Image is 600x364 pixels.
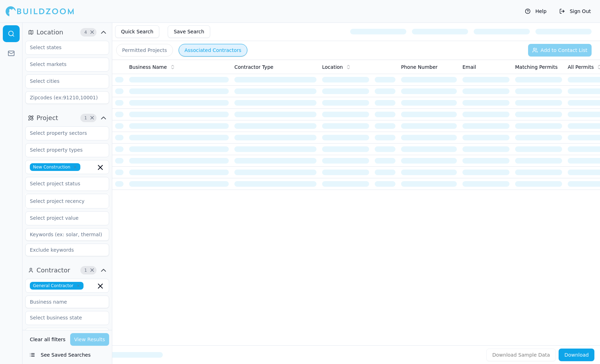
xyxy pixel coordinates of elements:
[168,25,210,38] button: Save Search
[28,333,67,346] button: Clear all filters
[26,311,100,324] input: Select business state
[36,27,63,37] span: Location
[25,27,109,38] button: Location4Clear Location filters
[25,228,109,241] input: Keywords (ex: solar, thermal)
[401,64,438,71] span: Phone Number
[26,127,100,139] input: Select property sectors
[556,6,594,17] button: Sign Out
[82,267,89,274] span: 1
[26,177,100,190] input: Select project status
[25,296,109,308] input: Business name
[234,64,273,71] span: Contractor Type
[129,64,167,71] span: Business Name
[568,64,594,71] span: All Permits
[179,44,247,57] button: Associated Contractors
[89,116,95,120] span: Clear Project filters
[521,6,550,17] button: Help
[25,244,109,256] input: Exclude keywords
[82,114,89,121] span: 1
[515,64,558,71] span: Matching Permits
[26,212,100,224] input: Select project value
[26,144,100,156] input: Select property types
[30,282,84,290] span: General Contractor
[36,113,58,123] span: Project
[89,269,95,272] span: Clear Contractor filters
[559,349,594,361] button: Download
[462,64,476,71] span: Email
[25,91,109,104] input: Zipcodes (ex:91210,10001)
[89,31,95,34] span: Clear Location filters
[322,64,343,71] span: Location
[82,29,89,36] span: 4
[116,44,173,57] button: Permitted Projects
[115,25,159,38] button: Quick Search
[26,58,100,71] input: Select markets
[36,265,70,275] span: Contractor
[25,349,109,361] button: See Saved Searches
[26,75,100,87] input: Select cities
[30,163,80,171] span: New Construction
[26,41,100,54] input: Select states
[25,112,109,124] button: Project1Clear Project filters
[26,328,100,341] input: Select typical contract value
[25,265,109,276] button: Contractor1Clear Contractor filters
